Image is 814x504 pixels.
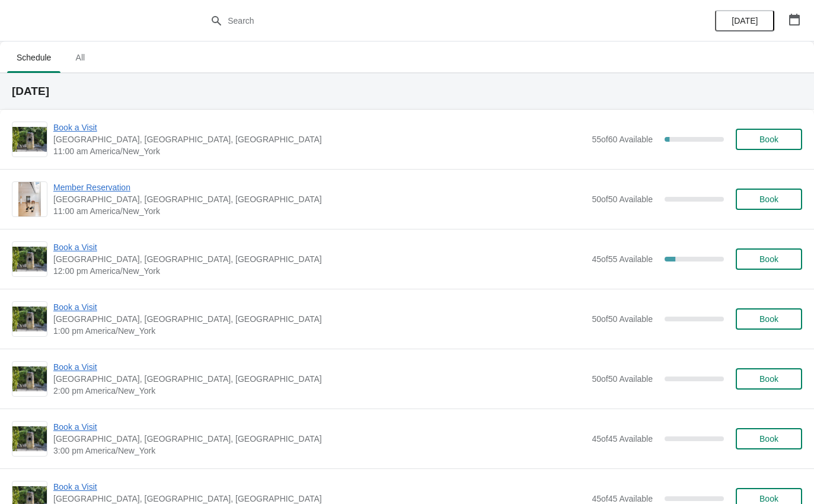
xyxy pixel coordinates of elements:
span: Book [759,434,778,444]
span: Book a Visit [53,361,586,373]
span: 11:00 am America/New_York [53,145,586,157]
span: 3:00 pm America/New_York [53,445,586,457]
span: 45 of 55 Available [592,254,653,264]
button: Book [736,308,802,330]
span: 45 of 45 Available [592,434,653,444]
span: Book a Visit [53,301,586,313]
input: Search [227,10,611,31]
span: Book [759,135,778,144]
span: 1:00 pm America/New_York [53,325,586,337]
span: [DATE] [732,16,758,25]
span: Book [759,254,778,264]
button: Book [736,129,802,150]
img: Book a Visit | The Noguchi Museum, 33rd Road, Queens, NY, USA | 3:00 pm America/New_York [12,426,47,451]
span: Book [759,314,778,324]
span: Member Reservation [53,181,586,193]
span: Book [759,374,778,384]
span: 50 of 50 Available [592,374,653,384]
span: [GEOGRAPHIC_DATA], [GEOGRAPHIC_DATA], [GEOGRAPHIC_DATA] [53,253,586,265]
h2: [DATE] [12,85,802,97]
span: [GEOGRAPHIC_DATA], [GEOGRAPHIC_DATA], [GEOGRAPHIC_DATA] [53,133,586,145]
span: All [65,47,95,68]
span: 50 of 50 Available [592,314,653,324]
span: [GEOGRAPHIC_DATA], [GEOGRAPHIC_DATA], [GEOGRAPHIC_DATA] [53,313,586,325]
span: Book [759,194,778,204]
img: Book a Visit | The Noguchi Museum, 33rd Road, Queens, NY, USA | 1:00 pm America/New_York [12,307,47,331]
button: [DATE] [715,10,774,31]
span: [GEOGRAPHIC_DATA], [GEOGRAPHIC_DATA], [GEOGRAPHIC_DATA] [53,373,586,385]
img: Member Reservation | The Noguchi Museum, 33rd Road, Queens, NY, USA | 11:00 am America/New_York [18,182,42,216]
span: 12:00 pm America/New_York [53,265,586,277]
img: Book a Visit | The Noguchi Museum, 33rd Road, Queens, NY, USA | 2:00 pm America/New_York [12,366,47,391]
span: [GEOGRAPHIC_DATA], [GEOGRAPHIC_DATA], [GEOGRAPHIC_DATA] [53,193,586,205]
span: 55 of 60 Available [592,135,653,144]
button: Book [736,248,802,270]
span: 11:00 am America/New_York [53,205,586,217]
button: Book [736,189,802,210]
span: Book a Visit [53,122,586,133]
span: Book a Visit [53,421,586,433]
span: 2:00 pm America/New_York [53,385,586,397]
img: Book a Visit | The Noguchi Museum, 33rd Road, Queens, NY, USA | 11:00 am America/New_York [12,127,47,152]
span: Book a Visit [53,241,586,253]
button: Book [736,368,802,390]
button: Book [736,428,802,449]
span: 50 of 50 Available [592,194,653,204]
img: Book a Visit | The Noguchi Museum, 33rd Road, Queens, NY, USA | 12:00 pm America/New_York [12,247,47,272]
span: Book a Visit [53,481,586,493]
span: Schedule [7,47,60,68]
span: 45 of 45 Available [592,494,653,503]
span: [GEOGRAPHIC_DATA], [GEOGRAPHIC_DATA], [GEOGRAPHIC_DATA] [53,433,586,445]
span: Book [759,494,778,503]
